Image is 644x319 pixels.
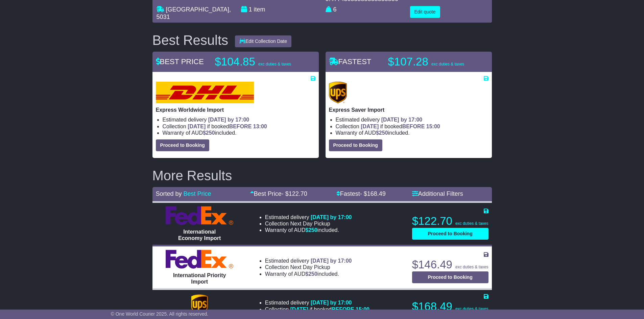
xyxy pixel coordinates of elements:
[329,139,382,151] button: Proceed to Booking
[360,190,386,197] span: - $
[311,258,352,264] span: [DATE] by 17:00
[265,220,352,227] li: Collection
[336,116,488,123] li: Estimated delivery
[290,307,369,312] span: if booked
[206,130,215,136] span: 250
[265,264,352,270] li: Collection
[412,300,488,313] p: $168.49
[332,307,354,312] span: BEFORE
[208,117,249,123] span: [DATE] by 17:00
[166,250,233,269] img: FedEx Express: International Priority Import
[265,299,369,306] li: Estimated delivery
[412,271,488,283] button: Proceed to Booking
[229,124,252,129] span: BEFORE
[156,57,204,66] span: BEST PRICE
[336,130,488,136] li: Warranty of AUD included.
[329,82,347,103] img: UPS (new): Express Saver Import
[455,307,488,311] span: exc duties & taxes
[156,82,254,103] img: DHL: Express Worldwide Import
[156,107,315,113] p: Express Worldwide Import
[329,107,488,113] p: Express Saver Import
[379,130,388,136] span: 250
[215,55,300,69] p: $104.85
[308,271,317,277] span: 250
[249,6,252,13] span: 1
[356,307,369,312] span: 15:00
[410,6,440,18] button: Edit quote
[381,117,423,123] span: [DATE] by 17:00
[173,272,226,285] span: International Priority Import
[336,190,386,197] a: Fastest- $168.49
[163,123,315,130] li: Collection
[336,123,488,130] li: Collection
[305,271,317,277] span: $
[290,221,330,227] span: Next Day Pickup
[152,168,492,183] h2: More Results
[305,227,317,233] span: $
[329,57,372,66] span: FASTEST
[412,258,488,271] p: $146.49
[311,214,352,220] span: [DATE] by 17:00
[265,214,352,220] li: Estimated delivery
[265,271,352,277] li: Warranty of AUD included.
[149,33,232,48] div: Best Results
[235,35,291,47] button: Edit Collection Date
[402,124,425,129] span: BEFORE
[188,124,206,129] span: [DATE]
[184,190,211,197] a: Best Price
[412,228,488,240] button: Proceed to Booking
[289,190,307,197] span: 122.70
[455,265,488,269] span: exc duties & taxes
[157,6,231,20] span: , 5031
[250,190,307,197] a: Best Price- $122.70
[282,190,307,197] span: - $
[431,62,464,67] span: exc duties & taxes
[111,311,209,317] span: © One World Courier 2025. All rights reserved.
[388,55,473,69] p: $107.28
[254,6,265,13] span: item
[156,190,182,197] span: Sorted by
[166,206,233,225] img: FedEx Express: International Economy Import
[156,139,209,151] button: Proceed to Booking
[290,307,308,312] span: [DATE]
[191,294,208,315] img: UPS (new): Express Import
[166,6,229,13] span: [GEOGRAPHIC_DATA]
[412,214,488,228] p: $122.70
[426,124,440,129] span: 15:00
[203,130,215,136] span: $
[265,258,352,264] li: Estimated delivery
[258,62,291,67] span: exc duties & taxes
[361,124,440,129] span: if booked
[311,300,352,305] span: [DATE] by 17:00
[361,124,379,129] span: [DATE]
[308,227,317,233] span: 250
[455,221,488,226] span: exc duties & taxes
[265,306,369,313] li: Collection
[376,130,388,136] span: $
[367,190,386,197] span: 168.49
[253,124,267,129] span: 13:00
[188,124,267,129] span: if booked
[265,227,352,233] li: Warranty of AUD included.
[333,6,337,13] span: 6
[412,190,463,197] a: Additional Filters
[163,130,315,136] li: Warranty of AUD included.
[290,264,330,270] span: Next Day Pickup
[163,116,315,123] li: Estimated delivery
[178,229,221,241] span: International Economy Import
